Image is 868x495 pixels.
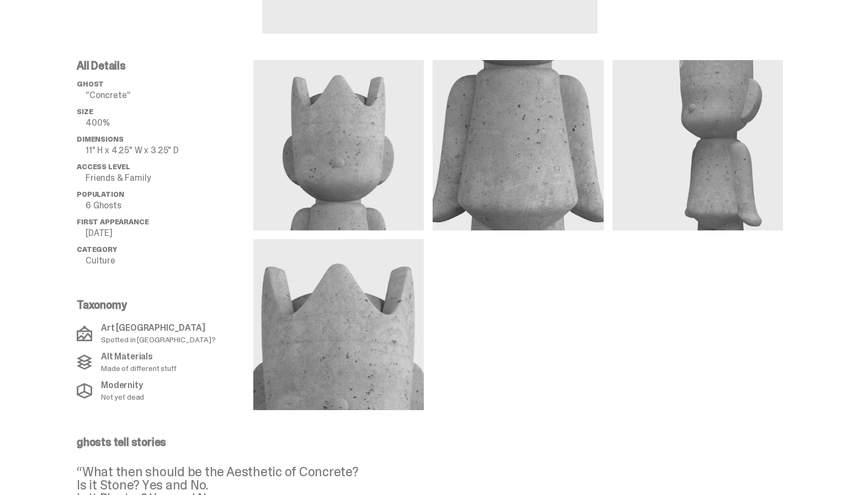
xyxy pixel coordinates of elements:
p: 11" H x 4.25" W x 3.25" D [86,146,253,155]
span: Population [77,190,124,199]
p: 400% [86,119,253,127]
p: 6 Ghosts [86,201,253,210]
p: All Details [77,60,253,71]
span: Size [77,107,93,116]
p: “Concrete” [86,91,253,100]
p: Culture [86,256,253,265]
img: media gallery image [253,60,424,230]
p: Made of different stuff [101,364,177,372]
img: media gallery image [253,239,424,410]
span: First Appearance [77,217,148,227]
p: Modernity [101,381,144,390]
p: Spotted in [GEOGRAPHIC_DATA]? [101,336,216,343]
p: Alt Materials [101,352,177,361]
p: Not yet dead [101,393,144,401]
img: media gallery image [613,60,783,230]
img: media gallery image [433,60,603,230]
p: Friends & Family [86,174,253,182]
span: ghost [77,79,104,89]
span: Access Level [77,162,130,171]
span: Dimensions [77,134,123,144]
p: Art [GEOGRAPHIC_DATA] [101,324,216,332]
p: [DATE] [86,229,253,238]
span: Category [77,245,117,254]
p: Taxonomy [77,299,247,310]
p: ghosts tell stories [77,437,783,448]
